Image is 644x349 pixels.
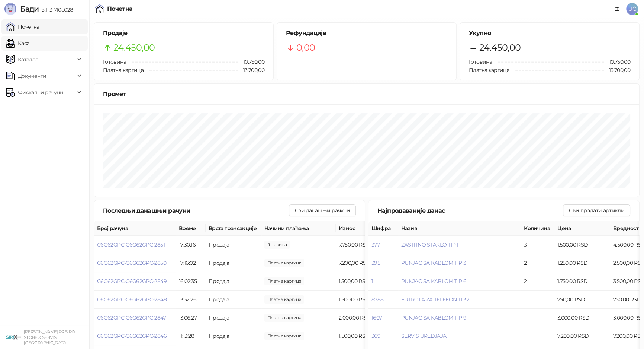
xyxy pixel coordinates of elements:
[469,58,492,65] span: Готовина
[24,329,75,345] small: [PERSON_NAME] PR SIRIX STORE & SERVIS [GEOGRAPHIC_DATA]
[206,309,261,327] td: Продаја
[176,327,206,345] td: 11:13:28
[206,327,261,345] td: Продаја
[264,332,304,340] span: 1.500,00
[336,291,392,309] td: 1.500,00 RSD
[521,291,554,309] td: 1
[336,309,392,327] td: 2.000,00 RSD
[563,204,630,216] button: Сви продати артикли
[371,260,380,266] button: 395
[20,4,39,13] span: Бади
[6,330,21,345] img: 64x64-companyLogo-cb9a1907-c9b0-4601-bb5e-5084e694c383.png
[336,254,392,272] td: 7.200,00 RSD
[176,309,206,327] td: 13:06:27
[94,221,176,236] th: Број рачуна
[103,206,289,215] div: Последњи данашњи рачуни
[176,236,206,254] td: 17:30:16
[401,333,446,339] span: SERVIS UREDJAJA
[206,236,261,254] td: Продаја
[521,327,554,345] td: 1
[296,41,315,55] span: 0,00
[286,29,447,38] h5: Рефундације
[176,272,206,291] td: 16:02:35
[97,296,167,303] button: C6G62GPC-C6G62GPC-2848
[554,291,610,309] td: 750,00 RSD
[398,221,521,236] th: Назив
[469,29,630,38] h5: Укупно
[6,19,39,34] a: Почетна
[336,327,392,345] td: 1.500,00 RSD
[521,221,554,236] th: Количина
[521,236,554,254] td: 3
[604,66,630,74] span: 13.700,00
[206,254,261,272] td: Продаја
[401,241,458,248] button: ZASTITNO STAKLO TIP 1
[521,272,554,291] td: 2
[206,221,261,236] th: Врста трансакције
[39,6,73,13] span: 3.11.3-710c028
[401,314,466,321] button: PUNJAC SA KABLOM TIP 9
[103,67,144,73] span: Платна картица
[554,272,610,291] td: 1.750,00 RSD
[97,278,167,285] button: C6G62GPC-C6G62GPC-2849
[289,204,356,216] button: Сви данашњи рачуни
[97,333,167,339] button: C6G62GPC-C6G62GPC-2846
[371,278,373,285] button: 1
[6,36,29,51] a: Каса
[479,41,521,55] span: 24.450,00
[264,241,290,249] span: 7.750,00
[238,58,264,66] span: 10.750,00
[107,6,133,12] div: Почетна
[103,29,264,38] h5: Продаје
[264,314,304,322] span: 2.000,00
[401,296,470,303] button: FUTROLA ZA TELEFON TIP 2
[554,236,610,254] td: 1.500,00 RSD
[611,3,623,15] a: Документација
[371,314,382,321] button: 1607
[336,272,392,291] td: 1.500,00 RSD
[336,236,392,254] td: 7.750,00 RSD
[401,260,466,266] button: PUNJAC SA KABLOM TIP 3
[626,3,638,15] span: UĆ
[238,66,264,74] span: 13.700,00
[264,259,304,267] span: 7.200,00
[176,291,206,309] td: 13:32:26
[377,206,563,215] div: Најпродаваније данас
[554,327,610,345] td: 7.200,00 RSD
[401,278,466,285] button: PUNJAC SA KABLOM TIP 6
[554,221,610,236] th: Цена
[18,85,63,100] span: Фискални рачуни
[371,241,380,248] button: 377
[103,89,630,99] div: Промет
[604,58,630,66] span: 10.750,00
[206,272,261,291] td: Продаја
[176,221,206,236] th: Време
[368,221,398,236] th: Шифра
[176,254,206,272] td: 17:16:02
[97,260,166,266] button: C6G62GPC-C6G62GPC-2850
[97,314,166,321] button: C6G62GPC-C6G62GPC-2847
[18,69,46,83] span: Документи
[371,296,383,303] button: 8788
[554,254,610,272] td: 1.250,00 RSD
[113,41,155,55] span: 24.450,00
[554,309,610,327] td: 3.000,00 RSD
[371,333,380,339] button: 369
[264,277,304,285] span: 1.500,00
[469,67,509,73] span: Платна картица
[97,241,165,248] button: C6G62GPC-C6G62GPC-2851
[103,58,126,65] span: Готовина
[206,291,261,309] td: Продаја
[521,309,554,327] td: 1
